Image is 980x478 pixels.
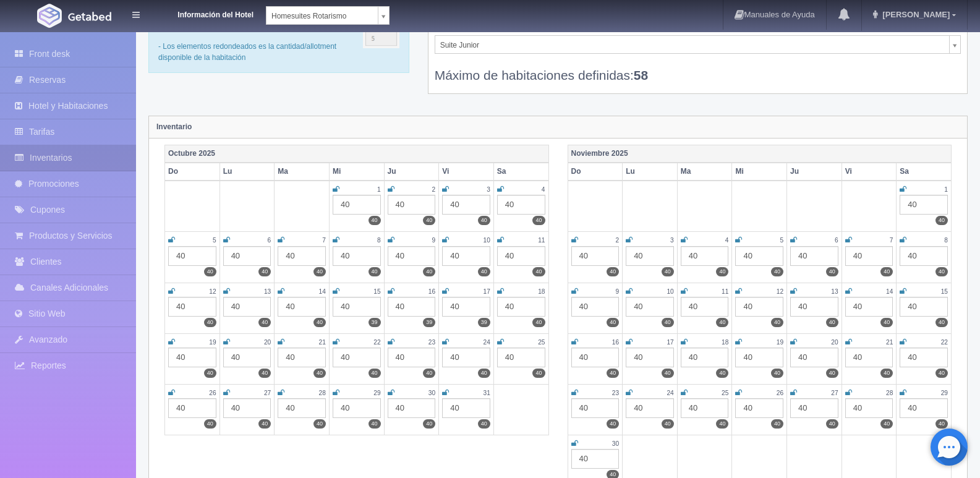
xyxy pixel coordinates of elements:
[388,297,436,317] div: 40
[369,318,381,327] label: 39
[626,246,674,266] div: 40
[612,390,619,396] small: 23
[735,246,783,266] div: 40
[168,246,216,266] div: 40
[313,267,326,276] label: 40
[790,297,838,317] div: 40
[886,288,893,295] small: 14
[935,419,948,429] label: 40
[484,390,490,396] small: 31
[388,398,436,418] div: 40
[319,339,326,346] small: 21
[165,145,549,163] th: Octubre 2025
[313,419,326,429] label: 40
[941,288,948,295] small: 15
[333,297,381,317] div: 40
[667,288,673,295] small: 10
[223,246,271,266] div: 40
[423,369,435,378] label: 40
[623,163,678,181] th: Lu
[626,348,674,367] div: 40
[732,163,787,181] th: Mi
[435,35,961,54] a: Suite Junior
[900,348,948,367] div: 40
[607,267,619,276] label: 40
[278,348,326,367] div: 40
[935,318,948,327] label: 40
[662,318,674,327] label: 40
[716,318,728,327] label: 40
[532,369,545,378] label: 40
[497,348,545,367] div: 40
[428,288,435,295] small: 16
[716,419,728,429] label: 40
[880,267,893,276] label: 40
[209,288,216,295] small: 12
[275,163,330,181] th: Ma
[333,246,381,266] div: 40
[440,36,944,54] span: Suite Junior
[313,369,326,378] label: 40
[538,288,545,295] small: 18
[845,246,893,266] div: 40
[612,339,619,346] small: 16
[845,348,893,367] div: 40
[223,398,271,418] div: 40
[716,369,728,378] label: 40
[735,398,783,418] div: 40
[886,339,893,346] small: 21
[880,419,893,429] label: 40
[369,216,381,225] label: 40
[37,4,62,28] img: Getabed
[204,267,216,276] label: 40
[571,297,620,317] div: 40
[941,339,948,346] small: 22
[313,318,326,327] label: 40
[423,267,435,276] label: 40
[478,369,490,378] label: 40
[532,216,545,225] label: 40
[670,237,674,244] small: 3
[626,297,674,317] div: 40
[68,12,111,21] img: Getabed
[941,390,948,396] small: 29
[722,390,728,396] small: 25
[826,267,838,276] label: 40
[333,195,381,215] div: 40
[388,246,436,266] div: 40
[442,348,490,367] div: 40
[835,237,838,244] small: 6
[369,267,381,276] label: 40
[204,318,216,327] label: 40
[777,339,783,346] small: 19
[722,288,728,295] small: 11
[278,398,326,418] div: 40
[607,318,619,327] label: 40
[571,398,620,418] div: 40
[168,398,216,418] div: 40
[771,267,783,276] label: 40
[532,267,545,276] label: 40
[845,398,893,418] div: 40
[439,163,494,181] th: Vi
[607,419,619,429] label: 40
[223,297,271,317] div: 40
[377,186,381,193] small: 1
[258,419,271,429] label: 40
[369,369,381,378] label: 40
[478,216,490,225] label: 40
[900,297,948,317] div: 40
[165,163,220,181] th: Do
[542,186,545,193] small: 4
[538,237,545,244] small: 11
[442,246,490,266] div: 40
[258,318,271,327] label: 40
[363,20,399,48] img: cutoff.png
[886,390,893,396] small: 28
[268,237,271,244] small: 6
[435,54,961,84] div: Máximo de habitaciones definidas:
[377,237,381,244] small: 8
[880,318,893,327] label: 40
[168,348,216,367] div: 40
[487,186,490,193] small: 3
